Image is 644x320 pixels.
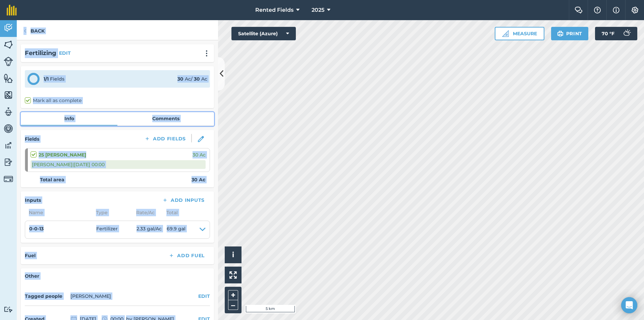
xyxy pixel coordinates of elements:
span: 70 ° F [602,27,614,40]
a: Back [17,20,51,40]
img: svg+xml;base64,PHN2ZyB4bWxucz0iaHR0cDovL3d3dy53My5vcmcvMjAwMC9zdmciIHdpZHRoPSIxNyIgaGVpZ2h0PSIxNy... [613,6,620,14]
button: Satellite (Azure) [231,27,296,40]
button: EDIT [198,292,210,300]
img: svg+xml;base64,PHN2ZyB4bWxucz0iaHR0cDovL3d3dy53My5vcmcvMjAwMC9zdmciIHdpZHRoPSIxOSIgaGVpZ2h0PSIyNC... [557,30,563,38]
img: svg+xml;base64,PD94bWwgdmVyc2lvbj0iMS4wIiBlbmNvZGluZz0idXRmLTgiPz4KPCEtLSBHZW5lcmF0b3I6IEFkb2JlIE... [4,140,13,150]
span: Name [25,209,92,216]
strong: 30 Ac [192,176,205,183]
button: + [228,290,238,300]
h4: Inputs [25,196,41,204]
img: svg+xml;base64,PHN2ZyB4bWxucz0iaHR0cDovL3d3dy53My5vcmcvMjAwMC9zdmciIHdpZHRoPSIyMCIgaGVpZ2h0PSIyNC... [203,50,211,57]
h4: Fuel [25,252,36,259]
h4: Fields [25,135,39,143]
strong: 30 [177,76,183,82]
img: svg+xml;base64,PHN2ZyB4bWxucz0iaHR0cDovL3d3dy53My5vcmcvMjAwMC9zdmciIHdpZHRoPSI5IiBoZWlnaHQ9IjI0Ii... [23,27,26,35]
span: Rented Fields [255,6,293,14]
img: svg+xml;base64,PD94bWwgdmVyc2lvbj0iMS4wIiBlbmNvZGluZz0idXRmLTgiPz4KPCEtLSBHZW5lcmF0b3I6IEFkb2JlIE... [4,57,13,66]
a: Comments [117,112,214,125]
strong: 30 [194,76,200,82]
img: A question mark icon [593,7,601,13]
span: Total [162,209,178,216]
img: svg+xml;base64,PD94bWwgdmVyc2lvbj0iMS4wIiBlbmNvZGluZz0idXRmLTgiPz4KPCEtLSBHZW5lcmF0b3I6IEFkb2JlIE... [620,27,633,40]
img: Ruler icon [502,30,509,37]
h4: Other [25,272,210,280]
h2: Fertilizing [25,48,56,58]
button: Print [551,27,589,40]
img: svg+xml;base64,PD94bWwgdmVyc2lvbj0iMS4wIiBlbmNvZGluZz0idXRmLTgiPz4KPCEtLSBHZW5lcmF0b3I6IEFkb2JlIE... [4,124,13,134]
span: i [232,250,234,259]
button: Add Inputs [157,195,210,205]
h4: Tagged people [25,292,68,300]
img: svg+xml;base64,PHN2ZyB4bWxucz0iaHR0cDovL3d3dy53My5vcmcvMjAwMC9zdmciIHdpZHRoPSI1NiIgaGVpZ2h0PSI2MC... [4,73,13,83]
img: fieldmargin Logo [7,5,17,15]
span: 2025 [312,6,324,14]
span: Type [92,209,132,216]
img: A cog icon [631,7,639,13]
img: svg+xml;base64,PD94bWwgdmVyc2lvbj0iMS4wIiBlbmNvZGluZz0idXRmLTgiPz4KPCEtLSBHZW5lcmF0b3I6IEFkb2JlIE... [4,157,13,167]
img: svg+xml;base64,PD94bWwgdmVyc2lvbj0iMS4wIiBlbmNvZGluZz0idXRmLTgiPz4KPCEtLSBHZW5lcmF0b3I6IEFkb2JlIE... [4,107,13,117]
span: Rate/ Ac [132,209,162,216]
button: – [228,300,238,310]
img: svg+xml;base64,PHN2ZyB4bWxucz0iaHR0cDovL3d3dy53My5vcmcvMjAwMC9zdmciIHdpZHRoPSI1NiIgaGVpZ2h0PSI2MC... [4,40,13,50]
summary: 0-0-13Fertilizer2.33 gal/Ac69.9 gal [29,225,206,234]
img: svg+xml;base64,PD94bWwgdmVyc2lvbj0iMS4wIiBlbmNvZGluZz0idXRmLTgiPz4KPCEtLSBHZW5lcmF0b3I6IEFkb2JlIE... [4,306,13,313]
h4: 0-0-13 [29,225,96,232]
img: Two speech bubbles overlapping with the left bubble in the forefront [575,7,583,13]
strong: 1 / 1 [44,76,49,82]
div: Fields [44,75,64,83]
span: 69.9 gal [167,225,185,234]
div: Ac / Ac [177,75,207,83]
img: svg+xml;base64,PD94bWwgdmVyc2lvbj0iMS4wIiBlbmNvZGluZz0idXRmLTgiPz4KPCEtLSBHZW5lcmF0b3I6IEFkb2JlIE... [4,174,13,184]
button: Add Fuel [163,251,210,260]
img: svg+xml;base64,PHN2ZyB3aWR0aD0iMTgiIGhlaWdodD0iMTgiIHZpZXdCb3g9IjAgMCAxOCAxOCIgZmlsbD0ibm9uZSIgeG... [198,136,204,142]
div: Open Intercom Messenger [621,297,637,313]
span: 2.33 gal / Ac [137,225,167,234]
img: svg+xml;base64,PHN2ZyB4bWxucz0iaHR0cDovL3d3dy53My5vcmcvMjAwMC9zdmciIHdpZHRoPSI1NiIgaGVpZ2h0PSI2MC... [4,90,13,100]
button: Add Fields [139,134,191,143]
strong: Total area [40,176,64,183]
button: 70 °F [595,27,637,40]
button: i [225,246,241,263]
button: EDIT [59,49,71,57]
strong: 25 [PERSON_NAME] [39,151,86,158]
div: [PERSON_NAME] | [DATE] 00:00 [31,160,206,169]
a: Info [21,112,117,125]
span: Fertilizer [96,225,137,234]
button: Measure [495,27,544,40]
img: Four arrows, one pointing top left, one top right, one bottom right and the last bottom left [229,271,237,279]
li: [PERSON_NAME] [70,292,111,300]
span: 30 Ac [193,151,206,158]
img: svg+xml;base64,PD94bWwgdmVyc2lvbj0iMS4wIiBlbmNvZGluZz0idXRmLTgiPz4KPCEtLSBHZW5lcmF0b3I6IEFkb2JlIE... [4,23,13,33]
label: Mark all as complete [25,97,82,104]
